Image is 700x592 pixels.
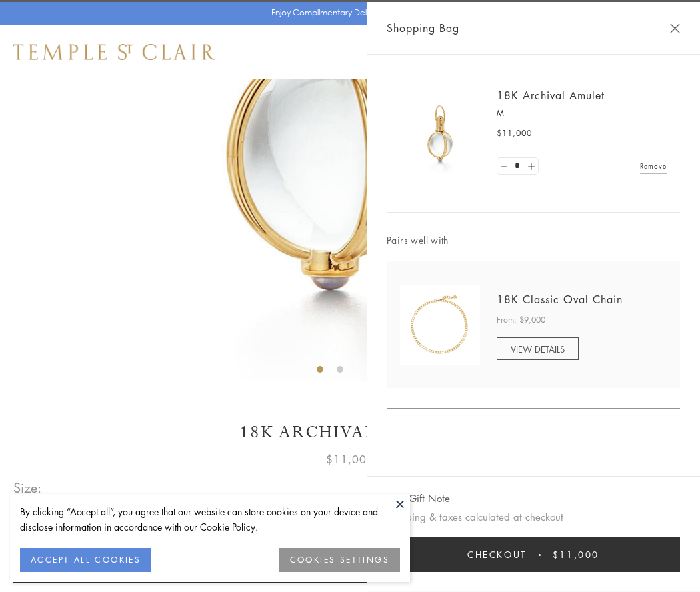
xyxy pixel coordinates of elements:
[553,547,599,562] span: $11,000
[400,93,480,173] img: 18K Archival Amulet
[387,509,680,525] p: Shipping & taxes calculated at checkout
[271,6,423,19] p: Enjoy Complimentary Delivery & Returns
[497,313,545,327] span: From: $9,000
[467,547,527,562] span: Checkout
[511,343,565,355] span: VIEW DETAILS
[326,451,374,468] span: $11,000
[13,477,43,499] span: Size:
[640,159,667,173] a: Remove
[497,292,623,307] a: 18K Classic Oval Chain
[497,107,667,120] p: M
[400,285,480,365] img: N88865-OV18
[497,337,579,360] a: VIEW DETAILS
[20,548,151,572] button: ACCEPT ALL COOKIES
[20,504,400,535] div: By clicking “Accept all”, you agree that our website can store cookies on your device and disclos...
[497,88,605,103] a: 18K Archival Amulet
[279,548,400,572] button: COOKIES SETTINGS
[497,158,511,175] a: Set quantity to 0
[387,490,450,507] button: Add Gift Note
[524,158,537,175] a: Set quantity to 2
[670,23,680,33] button: Close Shopping Bag
[387,19,459,37] span: Shopping Bag
[387,537,680,572] button: Checkout $11,000
[387,233,680,248] span: Pairs well with
[13,421,687,444] h1: 18K Archival Amulet
[13,44,215,60] img: Temple St. Clair
[497,127,532,140] span: $11,000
